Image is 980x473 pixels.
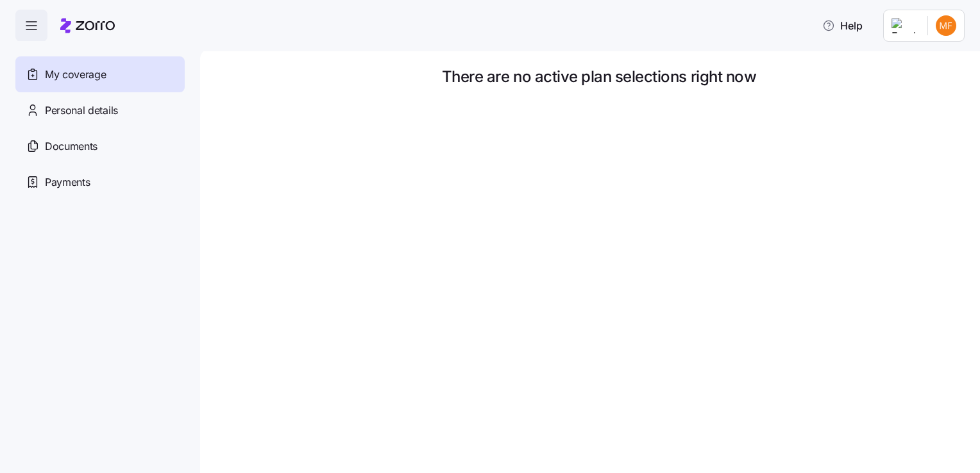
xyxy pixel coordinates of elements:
a: My coverage [15,56,185,92]
span: Documents [45,138,97,154]
a: Documents [15,128,185,164]
span: Help [822,18,863,33]
a: Personal details [15,92,185,128]
img: Employer logo [891,18,917,33]
button: Help [812,13,873,38]
img: 44e3e7a0350e3c795ca5f94bb8c8dc2b [936,15,956,36]
a: Payments [15,164,185,200]
span: Personal details [45,103,118,119]
span: There are no active plan selections right now [442,69,756,85]
img: Person sitting and waiting with coffee and laptop [468,95,731,358]
span: My coverage [45,67,106,83]
span: Payments [45,174,90,190]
